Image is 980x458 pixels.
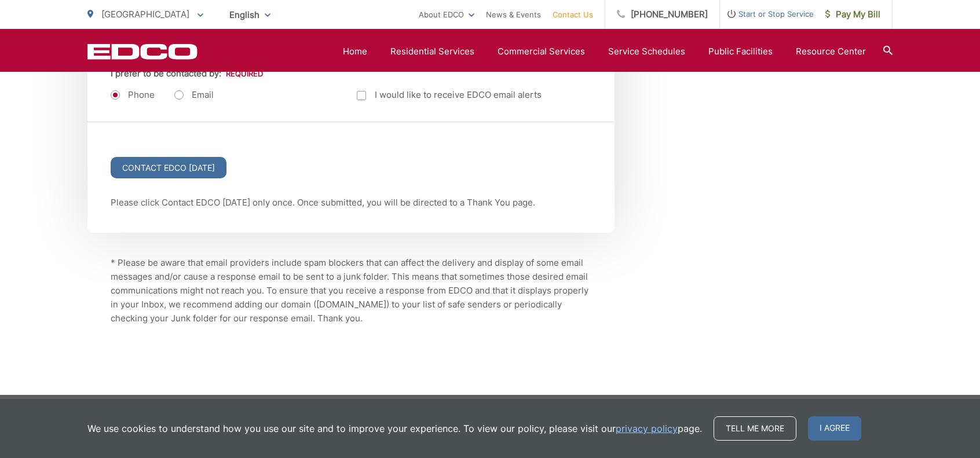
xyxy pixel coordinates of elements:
a: About EDCO [419,8,474,21]
a: privacy policy [616,422,678,435]
span: [GEOGRAPHIC_DATA] [101,9,189,20]
a: Public Facilities [708,45,773,58]
label: Phone [111,89,155,101]
a: Service Schedules [608,45,685,58]
a: Commercial Services [498,45,585,58]
label: I prefer to be contacted by: [111,68,263,79]
span: English [221,5,279,25]
label: I would like to receive EDCO email alerts [357,88,542,102]
span: I agree [808,416,861,441]
a: Contact Us [553,8,593,21]
p: * Please be aware that email providers include spam blockers that can affect the delivery and dis... [111,256,591,325]
a: Resource Center [796,45,866,58]
p: Please click Contact EDCO [DATE] only once. Once submitted, you will be directed to a Thank You p... [111,196,591,210]
span: Pay My Bill [825,8,880,21]
a: News & Events [486,8,541,21]
a: Tell me more [714,416,796,441]
a: Residential Services [390,45,474,58]
a: Home [343,45,367,58]
p: We use cookies to understand how you use our site and to improve your experience. To view our pol... [87,422,702,435]
input: Contact EDCO [DATE] [111,157,226,178]
label: Email [174,89,214,101]
a: EDCD logo. Return to the homepage. [87,43,198,60]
